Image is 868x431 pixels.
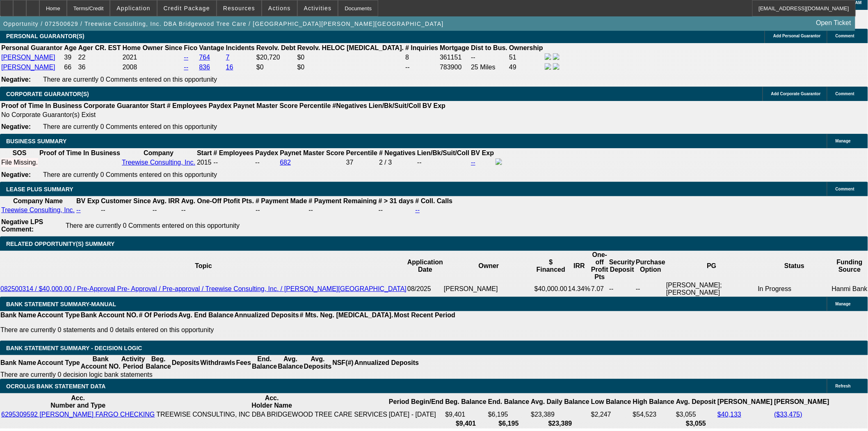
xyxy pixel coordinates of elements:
[369,102,421,109] b: Lien/Bk/Suit/Coll
[164,5,210,11] span: Credit Package
[553,53,560,60] img: linkedin-icon.png
[443,251,534,281] th: Owner
[217,0,261,16] button: Resources
[297,53,404,62] td: $0
[0,285,407,292] a: 082500314 / $40,000.00 / Pre-Approval Pre- Approval / Pre-approval / Treewise Consulting, Inc. / ...
[405,63,439,72] td: --
[545,53,551,60] img: facebook-icon.png
[304,355,332,371] th: Avg. Deposits
[407,251,443,281] th: Application Date
[439,53,470,62] td: 361151
[1,159,38,166] div: File Missing.
[1,411,155,418] a: 6295309592 [PERSON_NAME] FARGO CHECKING
[423,102,445,109] b: BV Exp
[635,281,666,297] td: --
[774,394,830,410] th: [PERSON_NAME]
[534,281,568,297] td: $40,000.00
[836,139,851,143] span: Manage
[1,64,55,71] a: [PERSON_NAME]
[123,64,137,71] span: 2008
[6,186,73,193] span: LEASE PLUS SUMMARY
[13,197,63,204] b: Company Name
[156,394,388,410] th: Acc. Holder Name
[6,383,105,390] span: OCROLUS BANK STATEMENT DATA
[388,394,444,410] th: Period Begin/End
[717,411,741,418] a: $40,133
[471,53,508,62] td: --
[1,171,31,178] b: Negative:
[509,53,544,62] td: 51
[405,53,439,62] td: 8
[171,355,200,371] th: Deposits
[299,311,394,319] th: # Mts. Neg. [MEDICAL_DATA].
[1,44,62,51] b: Personal Guarantor
[209,102,232,109] b: Paydex
[64,63,77,72] td: 66
[379,149,416,156] b: # Negatives
[488,394,530,410] th: End. Balance
[439,63,470,72] td: 783900
[773,34,821,38] span: Add Personal Guarantor
[199,44,224,51] b: Vantage
[101,206,151,214] td: --
[405,44,438,51] b: # Inquiries
[156,410,388,419] td: TREEWISE CONSULTING, INC DBA BRIDGEWOOD TREE CARE SERVICES
[309,197,377,204] b: # Payment Remaining
[635,251,666,281] th: Purchase Option
[150,102,165,109] b: Start
[262,0,297,16] button: Actions
[236,355,251,371] th: Fees
[158,0,216,16] button: Credit Package
[591,410,632,419] td: $2,247
[471,149,494,156] b: BV Exp
[488,410,530,419] td: $6,195
[277,355,303,371] th: Avg. Balance
[509,44,543,51] b: Ownership
[676,420,716,428] th: $3,055
[440,44,469,51] b: Mortgage
[181,206,254,214] td: --
[256,44,296,51] b: Revolv. Debt
[144,149,174,156] b: Company
[717,394,773,410] th: [PERSON_NAME]
[3,21,444,27] span: Opportunity / 072500629 / Treewise Consulting, Inc. DBA Bridgewood Tree Care / [GEOGRAPHIC_DATA][...
[178,311,234,319] th: Avg. End Balance
[233,102,298,109] b: Paynet Master Score
[509,63,544,72] td: 49
[530,420,590,428] th: $23,389
[407,281,443,297] td: 08/2025
[445,420,487,428] th: $9,401
[226,44,255,51] b: Incidents
[332,355,354,371] th: NSF(#)
[37,311,80,319] th: Account Type
[1,394,155,410] th: Acc. Number and Type
[304,5,332,11] span: Activities
[251,355,277,371] th: End. Balance
[256,197,307,204] b: # Payment Made
[6,91,89,97] span: CORPORATE GUARANTOR(S)
[255,158,279,167] td: --
[346,149,377,156] b: Percentile
[78,53,121,62] td: 22
[416,197,453,204] b: # Coll. Calls
[771,92,821,96] span: Add Corporate Guarantor
[256,53,296,62] td: $20,720
[379,159,416,166] div: 2 / 3
[609,251,635,281] th: Security Deposit
[445,394,487,410] th: Beg. Balance
[633,394,675,410] th: High Balance
[76,206,81,213] a: --
[43,123,217,130] span: There are currently 0 Comments entered on this opportunity
[333,102,368,109] b: #Negatives
[666,281,757,297] td: [PERSON_NAME]; [PERSON_NAME]
[471,63,508,72] td: 25 Miles
[496,158,502,165] img: facebook-icon.png
[591,281,609,297] td: 7.07
[64,44,76,51] b: Age
[530,394,590,410] th: Avg. Daily Balance
[354,355,419,371] th: Annualized Deposits
[6,241,114,247] span: RELATED OPPORTUNITY(S) SUMMARY
[1,206,75,213] a: Treewise Consulting, Inc.
[255,206,307,214] td: --
[534,251,568,281] th: $ Financed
